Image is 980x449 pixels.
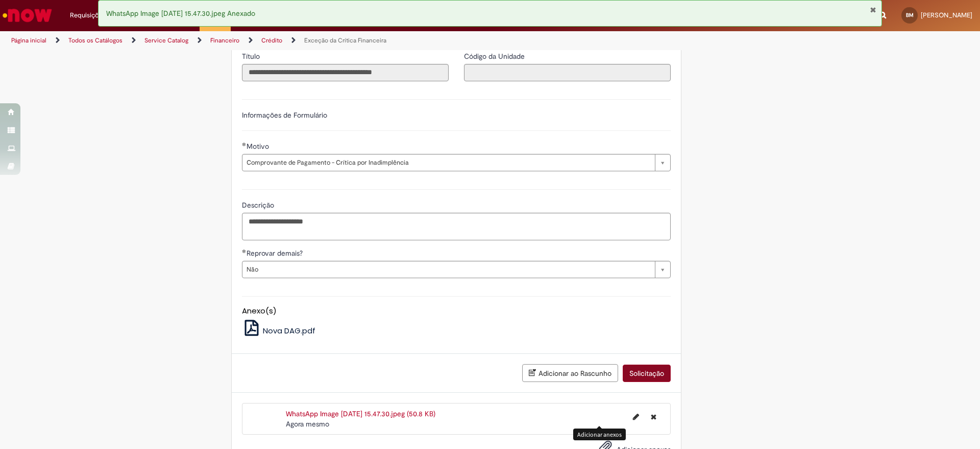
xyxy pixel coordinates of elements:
input: Título [242,64,449,81]
span: Obrigatório Preenchido [242,249,247,253]
span: Nova DAG.pdf [263,325,315,336]
label: Somente leitura - Código da Unidade [464,51,527,61]
span: Reprovar demais? [247,249,305,258]
span: Descrição [242,200,276,210]
button: Editar nome de arquivo WhatsApp Image 2025-08-29 at 15.47.30.jpeg [627,409,645,425]
a: WhatsApp Image [DATE] 15.47.30.jpeg (50.8 KB) [286,409,435,418]
a: Service Catalog [144,36,188,44]
button: Fechar Notificação [870,6,876,14]
textarea: Descrição [242,213,671,240]
span: Obrigatório Preenchido [242,142,247,146]
label: Informações de Formulário [242,110,327,120]
label: Somente leitura - Título [242,51,262,61]
time: 29/08/2025 16:25:20 [286,419,329,429]
span: Motivo [247,142,271,151]
a: Página inicial [11,36,46,44]
span: Somente leitura - Título [242,52,262,61]
a: Crédito [261,36,282,44]
span: Não [247,261,650,278]
span: Requisições [70,10,106,20]
a: Exceção da Crítica Financeira [304,36,386,44]
span: [PERSON_NAME] [921,11,972,19]
a: Financeiro [210,36,239,44]
span: WhatsApp Image [DATE] 15.47.30.jpeg Anexado [106,9,255,18]
div: Adicionar anexos [573,429,626,440]
button: Solicitação [623,365,671,382]
img: ServiceNow [1,5,54,26]
input: Código da Unidade [464,64,671,81]
span: Agora mesmo [286,419,329,429]
button: Excluir WhatsApp Image 2025-08-29 at 15.47.30.jpeg [645,409,663,425]
a: Todos os Catálogos [68,36,122,44]
button: Adicionar ao Rascunho [522,364,618,382]
ul: Trilhas de página [8,31,646,50]
a: Nova DAG.pdf [242,325,316,336]
span: BM [906,12,914,18]
h5: Anexo(s) [242,307,671,316]
span: Somente leitura - Código da Unidade [464,52,527,61]
span: Comprovante de Pagamento - Crítica por Inadimplência [247,154,650,171]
